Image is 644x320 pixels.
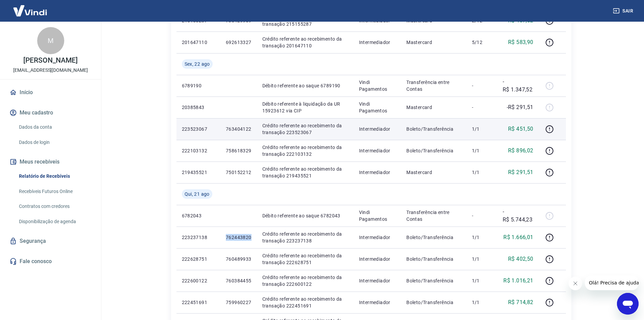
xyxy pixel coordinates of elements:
[262,122,348,136] p: Crédito referente ao recebimento da transação 223523067
[226,256,252,262] p: 760489933
[503,277,533,285] p: R$ 1.016,21
[262,296,348,309] p: Crédito referente ao recebimento da transação 222451691
[262,274,348,287] p: Crédito referente ao recebimento da transação 222600122
[406,39,461,46] p: Mastercard
[612,5,636,17] button: Sair
[8,254,93,269] a: Fale conosco
[359,39,396,46] p: Intermediador
[13,67,88,74] p: [EMAIL_ADDRESS][DOMAIN_NAME]
[226,147,252,154] p: 758618329
[406,126,461,132] p: Boleto/Transferência
[182,82,215,89] p: 6789190
[262,101,348,114] p: Débito referente à liquidação da UR 15923612 via CIP
[182,104,215,111] p: 20385843
[585,275,639,290] iframe: Mensagem da empresa
[472,126,492,132] p: 1/1
[472,256,492,262] p: 1/1
[406,256,461,262] p: Boleto/Transferência
[185,191,210,197] span: Qui, 21 ago
[182,169,215,176] p: 219435521
[472,299,492,306] p: 1/1
[406,234,461,241] p: Boleto/Transferência
[8,234,93,249] a: Segurança
[262,82,348,89] p: Débito referente ao saque 6789190
[503,78,533,94] p: -R$ 1.347,52
[37,27,64,54] div: M
[617,293,639,315] iframe: Botão para abrir a janela de mensagens
[472,82,492,89] p: -
[8,154,93,169] button: Meus recebíveis
[182,126,215,132] p: 223523067
[182,234,215,241] p: 223237138
[359,126,396,132] p: Intermediador
[16,185,93,198] a: Recebíveis Futuros Online
[16,169,93,183] a: Relatório de Recebíveis
[16,135,93,149] a: Dados de login
[16,215,93,229] a: Disponibilização de agenda
[23,57,77,64] p: [PERSON_NAME]
[262,231,348,244] p: Crédito referente ao recebimento da transação 223237138
[359,147,396,154] p: Intermediador
[226,39,252,46] p: 692613327
[472,277,492,284] p: 1/1
[182,147,215,154] p: 222103132
[472,234,492,241] p: 1/1
[472,147,492,154] p: 1/1
[359,101,396,114] p: Vindi Pagamentos
[359,234,396,241] p: Intermediador
[359,256,396,262] p: Intermediador
[182,299,215,306] p: 222451691
[262,166,348,179] p: Crédito referente ao recebimento da transação 219435521
[359,79,396,92] p: Vindi Pagamentos
[569,277,582,290] iframe: Fechar mensagem
[359,277,396,284] p: Intermediador
[8,85,93,100] a: Início
[262,212,348,219] p: Débito referente ao saque 6782043
[406,209,461,222] p: Transferência entre Contas
[359,169,396,176] p: Intermediador
[16,120,93,134] a: Dados da conta
[16,199,93,213] a: Contratos com credores
[508,168,533,176] p: R$ 291,51
[262,36,348,49] p: Crédito referente ao recebimento da transação 201647110
[406,104,461,111] p: Mastercard
[508,298,533,306] p: R$ 714,82
[503,233,533,241] p: R$ 1.666,01
[359,209,396,222] p: Vindi Pagamentos
[8,0,52,21] img: Vindi
[226,299,252,306] p: 759960227
[472,39,492,46] p: 5/12
[226,277,252,284] p: 760384455
[508,38,533,46] p: R$ 583,90
[226,169,252,176] p: 750152212
[406,79,461,92] p: Transferência entre Contas
[507,103,533,111] p: -R$ 291,51
[472,212,492,219] p: -
[182,277,215,284] p: 222600122
[359,299,396,306] p: Intermediador
[226,234,252,241] p: 762443820
[406,169,461,176] p: Mastercard
[406,277,461,284] p: Boleto/Transferência
[182,212,215,219] p: 6782043
[508,147,533,155] p: R$ 896,02
[406,147,461,154] p: Boleto/Transferência
[508,255,533,263] p: R$ 402,50
[472,104,492,111] p: -
[185,61,210,67] span: Sex, 22 ago
[182,39,215,46] p: 201647110
[508,125,533,133] p: R$ 451,50
[262,144,348,157] p: Crédito referente ao recebimento da transação 222103132
[406,299,461,306] p: Boleto/Transferência
[503,208,533,224] p: -R$ 5.744,23
[8,105,93,120] button: Meu cadastro
[226,126,252,132] p: 763404122
[262,252,348,266] p: Crédito referente ao recebimento da transação 222628751
[472,169,492,176] p: 1/1
[4,5,57,10] span: Olá! Precisa de ajuda?
[182,256,215,262] p: 222628751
